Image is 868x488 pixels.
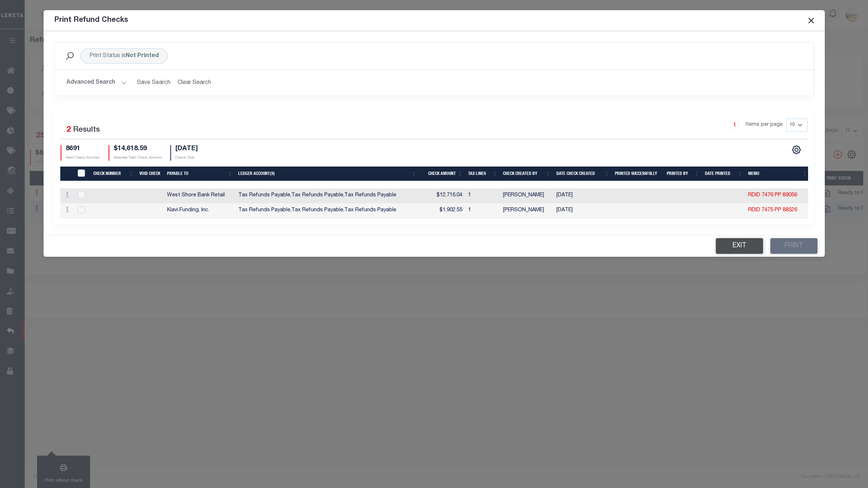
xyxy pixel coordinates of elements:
[73,124,100,136] label: Results
[175,145,198,153] h4: [DATE]
[235,167,419,181] th: Ledger Account(s): activate to sort column ascending
[114,145,162,153] h4: $14,618.59
[553,188,612,203] td: [DATE]
[175,76,214,90] button: Clear Search
[748,208,797,213] a: RDID 7475 PP 88526
[235,188,419,203] td: Tax Refunds Payable,Tax Refunds Payable,Tax Refunds Payable
[164,203,235,218] td: Kiavi Funding, Inc.
[500,203,553,218] td: [PERSON_NAME]
[66,145,100,153] h4: 8691
[419,203,465,218] td: $1,902.55
[748,193,797,198] a: RDID 7476 PP 89056
[465,188,500,203] td: 1
[612,167,664,181] th: Printed Successfully
[164,188,235,203] td: West Shore Bank Retail
[419,188,465,203] td: $12,716.04
[90,167,137,181] th: Check Number: activate to sort column ascending
[500,167,553,181] th: Check Created By: activate to sort column ascending
[731,121,739,129] a: 1
[465,167,500,181] th: Tax Lines: activate to sort column ascending
[419,167,465,181] th: Check Amount: activate to sort column ascending
[66,155,100,161] p: Next Check Number
[702,167,745,181] th: Date Printed: activate to sort column ascending
[235,203,419,218] td: Tax Refunds Payable,Tax Refunds Payable,Tax Refunds Payable
[745,167,810,181] th: MEMO: activate to sort column ascending
[126,53,159,59] b: Not Printed
[500,188,553,203] td: [PERSON_NAME]
[465,203,500,218] td: 1
[66,76,127,90] button: Advanced Search
[73,167,90,181] th: TIQA Select
[137,167,164,181] th: Void Check
[114,155,162,161] p: Selected Total Check Amount
[664,167,702,181] th: Printed By: activate to sort column ascending
[80,48,168,64] div: Print Status is
[553,203,612,218] td: [DATE]
[716,238,763,254] button: Exit
[133,76,175,90] button: Save Search
[553,167,612,181] th: Date Check Created: activate to sort column ascending
[175,155,198,161] p: Check Date
[746,121,783,129] span: Items per page
[66,126,71,134] span: 2
[164,167,235,181] th: Payable To: activate to sort column ascending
